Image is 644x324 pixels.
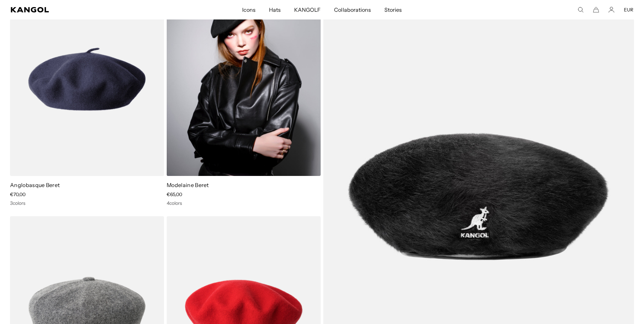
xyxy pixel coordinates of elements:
[10,182,60,188] a: Anglobasque Beret
[167,191,182,197] span: €65,00
[10,191,25,197] span: €70,00
[593,7,599,13] button: Cart
[10,200,164,206] div: 3 colors
[167,182,209,188] a: Modelaine Beret
[11,7,161,12] a: Kangol
[167,200,321,206] div: 4 colors
[608,7,614,13] a: Account
[624,7,633,13] button: EUR
[578,7,584,13] summary: Search here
